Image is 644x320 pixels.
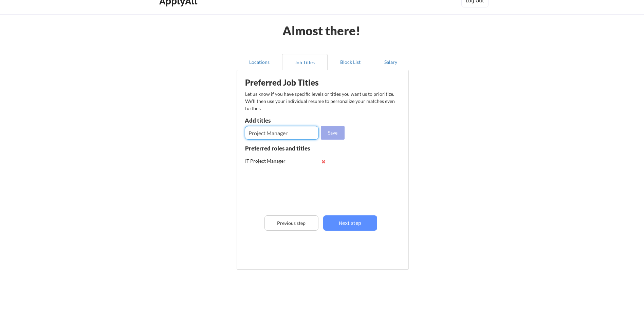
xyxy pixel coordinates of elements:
[245,126,319,140] input: E.g. Senior Product Manager
[245,90,395,112] div: Let us know if you have specific levels or titles you want us to prioritize. We’ll then use your ...
[274,24,369,37] div: Almost there!
[328,54,373,70] button: Block List
[245,118,317,123] div: Add titles
[282,54,328,70] button: Job Titles
[237,54,282,70] button: Locations
[245,145,318,151] div: Preferred roles and titles
[245,158,290,164] div: IT Project Manager
[264,215,318,231] button: Previous step
[373,54,409,70] button: Salary
[321,126,345,140] button: Save
[245,78,331,87] div: Preferred Job Titles
[323,215,377,231] button: Next step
